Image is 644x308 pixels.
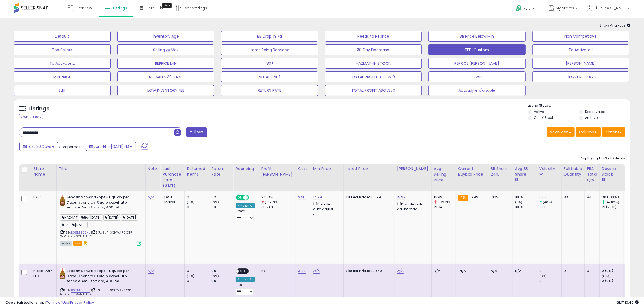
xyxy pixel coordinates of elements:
a: B08M1B58HL [71,288,90,293]
span: Columns [579,129,596,135]
span: HAZMAT [60,214,79,221]
b: Seborin Schwarzkopf - Liquido per Capelli contro il Cuoio capelluto secco e Anti-forfora, 400 ml [66,195,132,211]
div: 0 [587,268,595,273]
span: 16.99 [470,195,478,200]
div: Min Price [313,166,341,172]
div: Displaying 1 to 2 of 2 items [580,156,625,161]
span: Jun-14 - [DATE]-13 [94,144,129,149]
div: Velocity [539,166,559,172]
label: Deactivated [585,109,605,114]
button: Actions [602,127,625,137]
div: Fulfillable Quantity [564,166,582,177]
small: (0%) [515,200,523,204]
span: Last 30 Days [28,144,51,149]
div: N/A [261,268,292,273]
div: Days In Stock [602,166,622,177]
small: (0%) [539,274,547,278]
div: 16.99 [434,195,456,200]
div: 0 [564,268,580,273]
div: Store Name [33,166,54,177]
div: 0 [187,205,209,209]
button: Selling @ Max [117,44,214,55]
div: Preset: [236,283,255,295]
div: 0 (0%) [602,278,624,283]
div: Preset: [236,209,255,221]
div: Returned Items [187,166,207,177]
div: FBA Total Qty [587,166,597,183]
small: (40%) [543,200,552,204]
img: 41SDmDLWOBL._SL40_.jpg [60,195,65,206]
div: Profit [PERSON_NAME] [261,166,293,177]
button: Save View [547,127,575,137]
div: 21 (70%) [602,205,624,209]
i: hazardous material [82,241,88,245]
b: Seborin Schwarzkopf - Liquido per Capelli contro il Cuoio capelluto secco e Anti-forfora, 400 ml [66,268,132,285]
div: Amazon AI [236,277,255,282]
div: 0.05 [539,205,561,209]
div: $16.99 [346,195,391,200]
div: Current Buybox Price [458,166,486,177]
a: Privacy Policy [70,300,94,305]
span: 2025-08-13 10:49 GMT [616,300,639,305]
div: seller snap | | [5,300,94,305]
button: 180+ [221,58,318,69]
div: 0 [187,268,209,273]
b: Listed Price: [346,268,370,273]
div: 100% [491,195,508,200]
div: N/A [491,268,508,273]
div: Last Purchase Date (GMT) [163,166,182,189]
button: Non Competitive [532,31,629,42]
button: OWN [428,71,526,82]
strong: Copyright [5,300,25,305]
span: ON [237,195,244,200]
small: (0%) [602,274,609,278]
small: (42.86%) [605,200,619,204]
div: [PERSON_NAME] [397,166,429,172]
div: Amazon AI [236,203,255,208]
label: Archived [585,115,600,120]
span: tier [DATE] [80,214,103,221]
button: VEL ABOVE 1 [221,71,318,82]
div: $39.69 [346,268,391,273]
div: 0% [211,205,233,209]
p: Listing States: [528,103,630,108]
span: Compared to: [59,144,84,149]
span: [DATE] [103,214,120,221]
button: Needs to Reprice [325,31,422,42]
button: Filters [186,127,207,137]
label: Active [534,109,544,114]
button: 30 Day Decrease [325,44,422,55]
a: N/A [397,268,404,274]
span: FBA [73,241,82,246]
span: My Stores [556,5,574,11]
span: All listings currently available for purchase on Amazon [60,241,72,246]
a: N/A [148,195,154,200]
div: Repricing [236,166,256,172]
div: Disable auto adjust max [397,201,427,212]
a: B08M1B58HL [71,230,90,235]
small: (-22.21%) [437,200,452,204]
span: OFF [239,269,247,274]
span: [DATE] [71,222,88,228]
div: [DATE] 16:28:36 [163,195,180,205]
button: NO SALES 30 DAYS [117,71,214,82]
button: TOTAL PROFIT BELOW 0 [325,71,422,82]
div: 100% [515,195,537,200]
div: 21.84 [434,205,456,209]
div: 0 [187,195,209,200]
div: Disable auto adjust min [313,201,339,217]
button: Top Sellers [14,44,111,55]
button: Last 30 Days [19,142,58,151]
i: Click to copy [60,231,64,234]
div: 0% [211,268,233,273]
div: N/A [515,268,533,273]
button: [PERSON_NAME] [532,58,629,69]
span: DataHub [146,5,163,11]
div: 0 [539,268,561,273]
span: OFF [248,195,257,200]
button: Default [14,31,111,42]
button: REPRICE [PERSON_NAME] [428,58,526,69]
button: BB Drop in 7d [221,31,318,42]
button: MIN PRICE [14,71,111,82]
div: 84 [587,195,595,200]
